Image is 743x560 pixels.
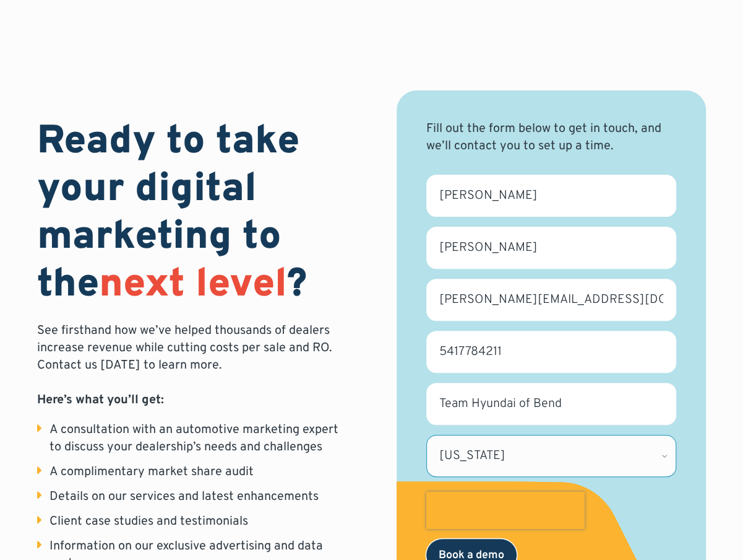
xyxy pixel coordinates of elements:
input: Dealership name [426,383,676,425]
div: Fill out the form below to get in touch, and we’ll contact you to set up a time. [426,120,676,155]
input: Phone number [426,331,676,373]
div: Client case studies and testimonials [49,513,248,530]
input: Business email [426,279,676,321]
div: Details on our services and latest enhancements [49,488,319,505]
span: next level [99,260,287,311]
div: A consultation with an automotive marketing expert to discuss your dealership’s needs and challenges [49,421,346,456]
input: Last name [426,227,676,269]
div: A complimentary market share audit [49,463,254,481]
input: First name [426,175,676,217]
p: See firsthand how we’ve helped thousands of dealers increase revenue while cutting costs per sale... [37,322,346,409]
strong: Here’s what you’ll get: [37,392,164,408]
iframe: reCAPTCHA [426,492,585,529]
h1: Ready to take your digital marketing to the ? [37,119,346,309]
